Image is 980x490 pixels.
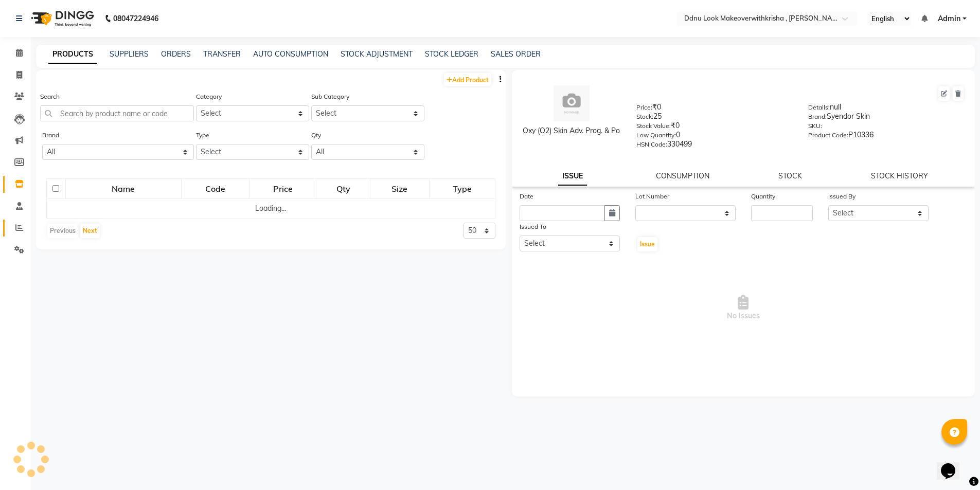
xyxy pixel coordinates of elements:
[491,49,541,59] a: SALES ORDER
[253,49,328,59] a: AUTO CONSUMPTION
[444,73,491,86] a: Add Product
[636,111,793,125] div: 25
[371,179,428,198] div: Size
[520,257,968,359] span: No Issues
[66,179,181,198] div: Name
[636,112,653,121] label: Stock:
[42,131,59,140] label: Brand
[808,112,827,121] label: Brand:
[636,130,793,144] div: 0
[808,102,965,116] div: null
[636,102,793,116] div: ₹0
[182,179,248,198] div: Code
[808,111,965,125] div: Syendor Skin
[341,49,413,59] a: STOCK ADJUSTMENT
[26,4,97,33] img: logo
[522,125,621,136] div: Oxy (O2) Skin Adv. Prog. & Po
[938,13,960,24] span: Admin
[520,192,533,201] label: Date
[311,92,349,101] label: Sub Category
[113,4,158,33] b: 08047224946
[808,103,830,112] label: Details:
[636,139,793,153] div: 330499
[110,49,149,59] a: SUPPLIERS
[871,171,928,180] a: STOCK HISTORY
[40,92,60,101] label: Search
[635,192,669,201] label: Lot Number
[317,179,369,198] div: Qty
[250,179,315,198] div: Price
[636,121,671,131] label: Stock Value:
[196,92,222,101] label: Category
[636,103,652,112] label: Price:
[554,85,590,121] img: avatar
[520,222,546,231] label: Issued To
[636,120,793,135] div: ₹0
[656,171,709,180] a: CONSUMPTION
[640,240,655,248] span: Issue
[558,167,587,186] a: ISSUE
[311,131,321,140] label: Qty
[196,131,209,140] label: Type
[937,449,970,480] iframe: chat widget
[808,130,965,144] div: P10336
[48,45,97,64] a: PRODUCTS
[636,140,667,149] label: HSN Code:
[425,49,478,59] a: STOCK LEDGER
[637,237,657,251] button: Issue
[80,224,100,238] button: Next
[751,192,775,201] label: Quantity
[203,49,241,59] a: TRANSFER
[636,131,676,140] label: Low Quantity:
[40,105,194,121] input: Search by product name or code
[47,199,495,219] td: Loading...
[161,49,191,59] a: ORDERS
[430,179,494,198] div: Type
[808,121,822,131] label: SKU:
[778,171,802,180] a: STOCK
[828,192,856,201] label: Issued By
[808,131,848,140] label: Product Code:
